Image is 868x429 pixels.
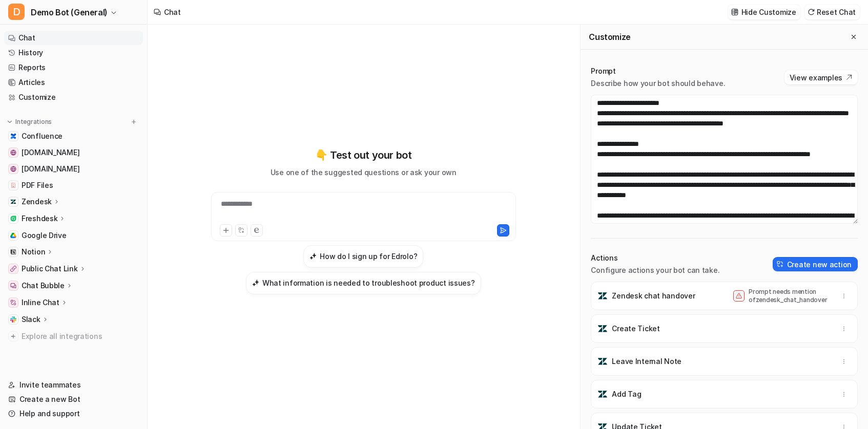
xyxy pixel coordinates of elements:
p: Slack [22,314,40,325]
button: What information is needed to troubleshoot product issues?What information is needed to troublesh... [246,272,481,294]
p: Integrations [15,118,52,126]
a: Reports [4,60,143,75]
img: expand menu [6,118,13,125]
span: Explore all integrations [22,328,139,345]
p: Create Ticket [612,324,659,334]
h3: How do I sign up for Edrolo? [320,251,417,262]
p: Chat Bubble [22,281,65,291]
div: Chat [164,7,181,17]
a: Create a new Bot [4,392,143,406]
span: D [8,4,25,20]
p: Describe how your bot should behave. [591,78,725,89]
img: menu_add.svg [130,118,137,125]
a: PDF FilesPDF Files [4,178,143,192]
img: PDF Files [10,182,16,188]
a: Chat [4,31,143,45]
button: Close flyout [848,31,860,43]
p: Zendesk [22,197,52,207]
button: Reset Chat [804,5,860,19]
img: www.atlassian.com [10,166,16,172]
img: create-action-icon.svg [777,261,784,268]
p: Freshdesk [22,213,57,224]
h2: Customize [589,32,630,42]
img: Create Ticket icon [597,324,608,334]
img: explore all integrations [8,331,18,341]
p: Notion [22,247,45,257]
a: Google DriveGoogle Drive [4,228,143,243]
span: [DOMAIN_NAME] [22,164,79,174]
p: Prompt [591,66,725,76]
p: Add Tag [612,389,641,399]
img: customize [731,8,738,16]
img: Public Chat Link [10,266,16,272]
img: Leave Internal Note icon [597,356,608,367]
img: reset [808,8,815,16]
span: Google Drive [22,230,67,241]
button: Create new action [773,257,858,271]
img: Notion [10,249,16,255]
button: View examples [784,70,858,84]
h3: What information is needed to troubleshoot product issues? [262,277,475,288]
a: www.atlassian.com[DOMAIN_NAME] [4,162,143,176]
span: Demo Bot (General) [31,5,108,19]
p: Zendesk chat handover [612,291,695,301]
span: PDF Files [22,180,53,190]
img: How do I sign up for Edrolo? [309,252,317,260]
img: Google Drive [10,232,16,239]
p: Hide Customize [741,7,796,17]
img: Freshdesk [10,216,16,222]
span: Confluence [22,131,63,141]
img: Chat Bubble [10,283,16,289]
a: History [4,46,143,60]
a: Help and support [4,406,143,421]
a: Explore all integrations [4,329,143,344]
p: Use one of the suggested questions or ask your own [271,167,457,178]
img: Zendesk [10,199,16,205]
img: Slack [10,316,16,323]
button: How do I sign up for Edrolo?How do I sign up for Edrolo? [303,245,423,268]
p: Configure actions your bot can take. [591,265,719,275]
span: [DOMAIN_NAME] [22,147,79,158]
p: 👇 Test out your bot [315,147,411,163]
img: Confluence [10,133,16,139]
img: Zendesk chat handover icon [597,291,608,301]
p: Prompt needs mention of zendesk_chat_handover [749,288,831,304]
a: Invite teammates [4,378,143,392]
p: Leave Internal Note [612,356,681,367]
img: What information is needed to troubleshoot product issues? [252,279,259,287]
img: Inline Chat [10,299,16,306]
img: Add Tag icon [597,389,608,399]
a: www.airbnb.com[DOMAIN_NAME] [4,145,143,160]
p: Actions [591,253,719,263]
p: Inline Chat [22,297,59,308]
button: Integrations [4,117,55,127]
img: www.airbnb.com [10,149,16,156]
a: Articles [4,75,143,90]
a: ConfluenceConfluence [4,129,143,143]
button: Hide Customize [728,5,800,19]
p: Public Chat Link [22,264,78,274]
a: Customize [4,90,143,104]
